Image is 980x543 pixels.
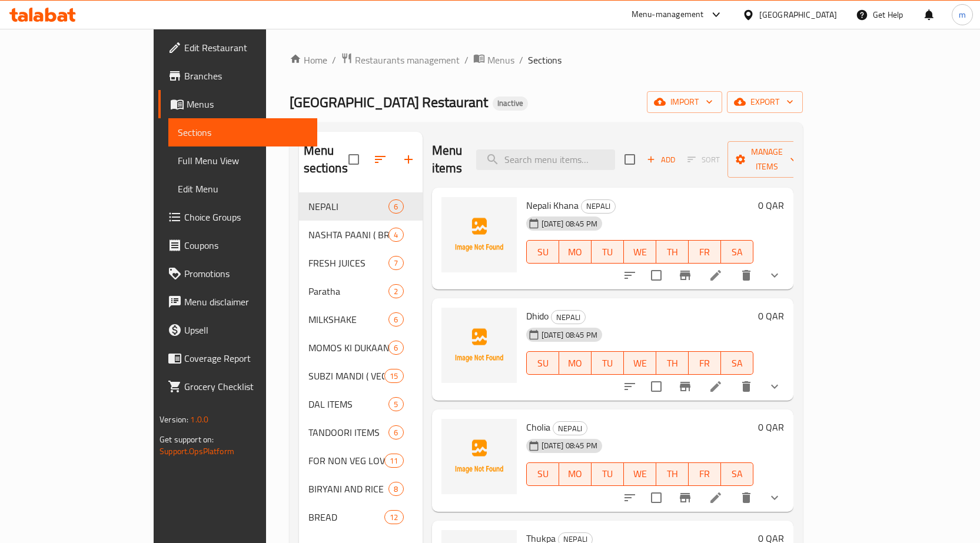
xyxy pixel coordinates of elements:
[526,240,559,264] button: SU
[693,244,716,261] span: FR
[656,351,689,375] button: TH
[661,355,684,372] span: TH
[493,98,528,108] span: Inactive
[308,510,385,524] span: BREAD
[629,465,652,482] span: WE
[308,312,389,327] span: MILKSHAKE
[187,97,308,111] span: Menus
[158,288,317,316] a: Menu disclaimer
[178,125,308,139] span: Sections
[537,440,602,451] span: [DATE] 08:45 PM
[158,344,317,372] a: Coverage Report
[689,351,721,375] button: FR
[642,151,680,169] button: Add
[441,308,517,383] img: Dhido
[531,244,554,261] span: SU
[642,151,680,169] span: Add item
[727,91,803,113] button: export
[385,512,403,523] span: 12
[559,351,592,375] button: MO
[308,397,389,411] span: DAL ITEMS
[389,201,403,212] span: 6
[596,244,619,261] span: TU
[184,351,308,365] span: Coverage Report
[493,96,528,111] div: Inactive
[473,52,514,68] a: Menus
[184,210,308,224] span: Choice Groups
[299,192,423,221] div: NEPALI6
[552,311,585,324] span: NEPALI
[519,53,523,67] li: /
[299,334,423,362] div: MOMOS KI DUKAAN AUR NEPAL KI SHAAN6
[732,484,760,512] button: delete
[308,199,389,214] span: NEPALI
[616,372,644,401] button: sort-choices
[736,95,793,109] span: export
[656,462,689,486] button: TH
[178,182,308,196] span: Edit Menu
[737,145,797,174] span: Manage items
[680,151,727,169] span: Select section first
[693,465,716,482] span: FR
[531,355,554,372] span: SU
[184,41,308,55] span: Edit Restaurant
[624,240,656,264] button: WE
[389,399,403,410] span: 5
[959,8,966,21] span: m
[768,491,782,505] svg: Show Choices
[190,412,208,427] span: 1.0.0
[308,228,389,242] span: NASHTA PAANI ( BREAKFAST )
[388,397,403,411] div: items
[768,379,782,394] svg: Show Choices
[308,425,389,439] div: TANDOORI ITEMS
[158,372,317,401] a: Grocery Checklist
[526,351,559,375] button: SU
[184,238,308,252] span: Coupons
[388,199,403,214] div: items
[299,188,423,536] nav: Menu sections
[388,341,403,355] div: items
[528,53,562,67] span: Sections
[385,371,403,382] span: 15
[158,231,317,259] a: Coupons
[617,147,642,172] span: Select section
[308,341,389,355] span: MOMOS KI DUKAAN AUR NEPAL KI SHAAN
[299,277,423,305] div: Paratha2
[721,240,753,264] button: SA
[526,196,579,214] span: Nepali Khana
[308,454,385,468] div: FOR NON VEG LOVERS
[341,147,366,172] span: Select all sections
[389,314,403,325] span: 6
[184,266,308,281] span: Promotions
[385,455,403,467] span: 11
[308,256,389,270] span: FRESH JUICES
[526,418,550,436] span: Cholia
[160,444,234,459] a: Support.OpsPlatform
[308,369,385,383] div: SUBZI MANDI ( VEG CURRY )
[760,261,789,289] button: show more
[158,90,317,118] a: Menus
[184,69,308,83] span: Branches
[389,286,403,297] span: 2
[537,218,602,229] span: [DATE] 08:45 PM
[168,175,317,203] a: Edit Menu
[308,284,389,298] div: Paratha
[160,432,214,447] span: Get support on:
[768,268,782,282] svg: Show Choices
[168,146,317,175] a: Full Menu View
[732,261,760,289] button: delete
[394,145,423,174] button: Add section
[644,485,669,510] span: Select to update
[616,261,644,289] button: sort-choices
[758,308,784,324] h6: 0 QAR
[464,53,469,67] li: /
[158,34,317,62] a: Edit Restaurant
[184,379,308,394] span: Grocery Checklist
[389,484,403,495] span: 8
[299,475,423,503] div: BIRYANI AND RICE8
